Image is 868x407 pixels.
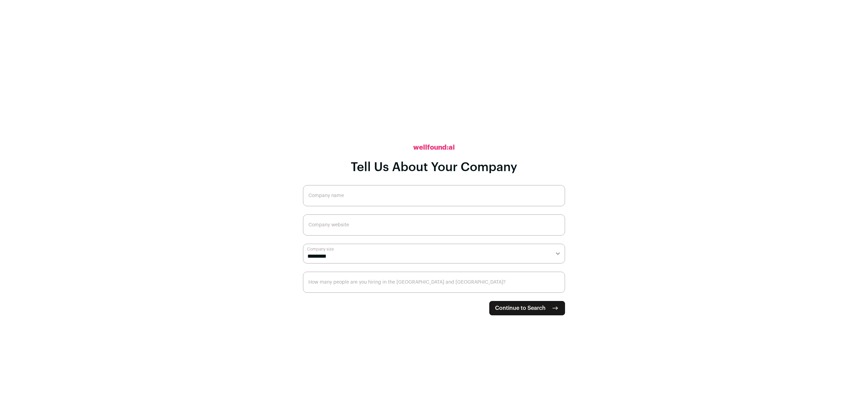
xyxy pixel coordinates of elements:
[303,214,565,236] input: Company website
[413,143,455,152] h2: wellfound:ai
[303,185,565,206] input: Company name
[489,301,565,315] button: Continue to Search
[351,161,517,174] h1: Tell Us About Your Company
[303,272,565,293] input: How many people are you hiring in the US and Canada?
[495,304,546,312] span: Continue to Search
